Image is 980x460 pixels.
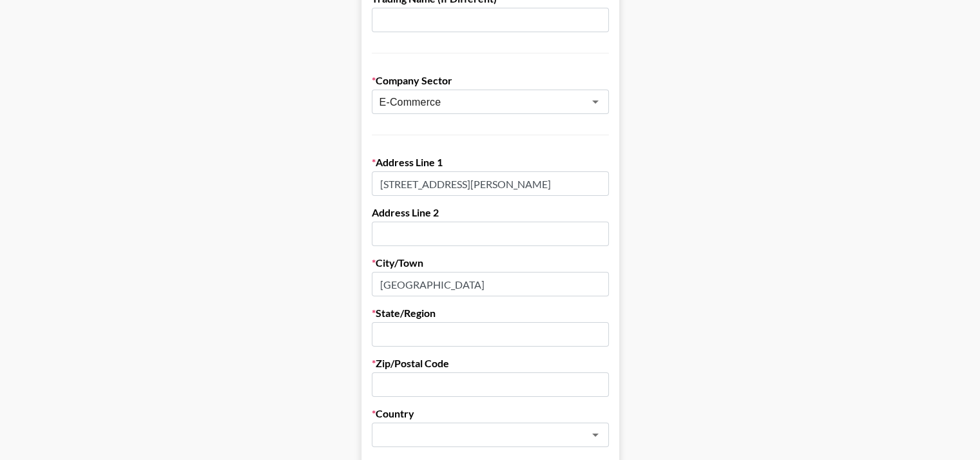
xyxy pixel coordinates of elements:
button: Open [586,93,604,111]
label: Address Line 2 [372,206,609,219]
label: Country [372,407,609,420]
label: Company Sector [372,74,609,87]
label: City/Town [372,256,609,269]
label: State/Region [372,307,609,320]
button: Open [586,426,604,444]
label: Address Line 1 [372,156,609,169]
label: Zip/Postal Code [372,357,609,370]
